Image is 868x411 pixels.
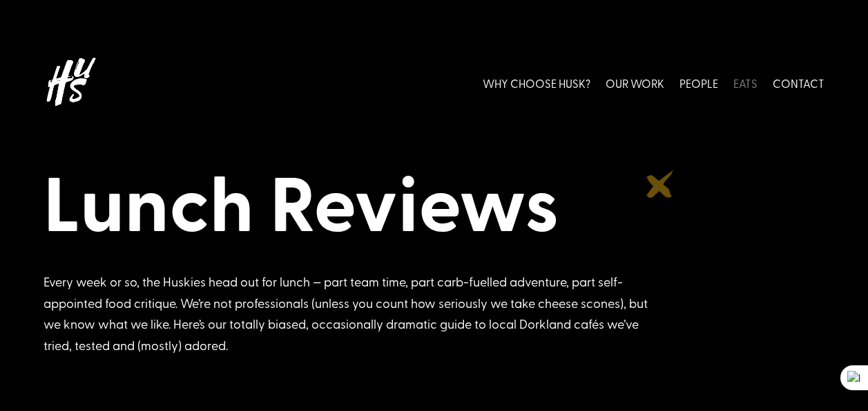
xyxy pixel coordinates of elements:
[606,52,664,113] a: OUR WORK
[483,52,590,113] a: WHY CHOOSE HUSK?
[679,52,718,113] a: PEOPLE
[773,52,824,113] a: CONTACT
[44,156,824,254] h1: Lunch Reviews
[733,52,758,113] a: EATS
[44,271,665,356] div: Every week or so, the Huskies head out for lunch — part team time, part carb-fuelled adventure, p...
[44,52,119,113] img: Husk logo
